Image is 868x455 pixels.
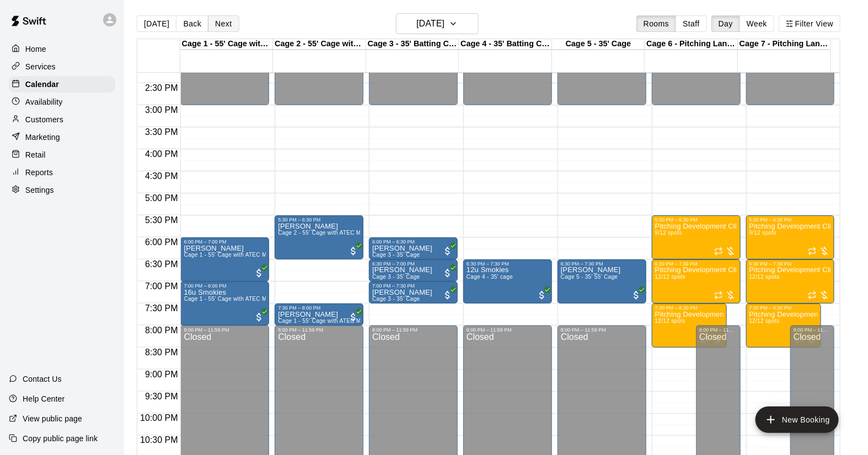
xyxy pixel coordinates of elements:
[561,274,618,280] span: Cage 5 - 35' 55' Cage
[25,79,59,90] p: Calendar
[711,15,740,32] button: Day
[459,39,552,50] div: Cage 4 - 35' Batting Cage
[23,413,82,424] p: View public page
[749,274,780,280] span: 12/12 spots filled
[180,281,269,326] div: 7:00 PM – 8:00 PM: 16u Smokies
[208,15,239,32] button: Next
[9,182,115,198] a: Settings
[749,230,776,236] span: 9/12 spots filled
[254,268,265,279] span: All customers have paid
[184,327,266,333] div: 8:00 PM – 11:59 PM
[636,15,676,32] button: Rooms
[655,318,685,324] span: 12/12 spots filled
[254,312,265,323] span: All customers have paid
[23,433,98,444] p: Copy public page link
[184,239,266,245] div: 6:00 PM – 7:00 PM
[552,39,645,50] div: Cage 5 - 35' Cage
[372,274,420,280] span: Cage 3 - 35' Cage
[25,61,56,72] p: Services
[142,392,181,401] span: 9:30 PM
[142,83,181,93] span: 2:30 PM
[142,149,181,159] span: 4:00 PM
[808,291,817,300] span: Recurring event
[9,94,115,110] a: Availability
[348,312,359,323] span: All customers have paid
[749,305,818,311] div: 7:30 PM – 8:30 PM
[746,259,835,304] div: 6:30 PM – 7:30 PM: Pitching Development Clinic (15u-18u)
[738,39,831,50] div: Cage 7 - Pitching Lane or 70' Cage for live at-bats
[467,274,513,280] span: Cage 4 - 35' cage
[348,246,359,257] span: All customers have paid
[369,281,458,304] div: 7:00 PM – 7:30 PM: Warren Isenhower
[9,164,115,181] a: Reports
[537,290,548,301] span: All customers have paid
[180,39,274,50] div: Cage 1 - 55' Cage with ATEC M3X 2.0 Baseball Pitching Machine
[25,149,46,160] p: Retail
[142,105,181,115] span: 3:00 PM
[749,261,832,267] div: 6:30 PM – 7:30 PM
[9,41,115,57] a: Home
[655,261,737,267] div: 6:30 PM – 7:30 PM
[278,318,495,324] span: Cage 1 - 55' Cage with ATEC M3X 2.0 Baseball Pitching Machine with Auto Feeder
[25,44,46,55] p: Home
[9,76,115,93] a: Calendar
[142,259,181,269] span: 6:30 PM
[372,239,454,245] div: 6:00 PM – 6:30 PM
[25,114,63,125] p: Customers
[631,290,642,301] span: All customers have paid
[278,217,360,223] div: 5:30 PM – 6:30 PM
[442,268,453,279] span: All customers have paid
[142,193,181,203] span: 5:00 PM
[442,246,453,257] span: All customers have paid
[25,167,53,178] p: Reports
[652,304,727,348] div: 7:30 PM – 8:30 PM: Pitching Development Clinic (All Ages)
[25,96,63,107] p: Availability
[794,327,831,333] div: 8:00 PM – 11:59 PM
[278,305,360,311] div: 7:30 PM – 8:00 PM
[416,16,444,31] h6: [DATE]
[180,237,269,281] div: 6:00 PM – 7:00 PM: Jon Zeimet
[273,39,366,50] div: Cage 2 - 55' Cage with ATEC M3X 2.0 Baseball Pitching Machine
[746,215,835,259] div: 5:30 PM – 6:30 PM: Pitching Development Clinic (12u-14u) 5:30-6:30
[142,215,181,225] span: 5:30 PM
[9,147,115,163] a: Retail
[184,252,400,258] span: Cage 1 - 55' Cage with ATEC M3X 2.0 Baseball Pitching Machine with Auto Feeder
[25,185,54,196] p: Settings
[714,247,723,256] span: Recurring event
[746,304,822,348] div: 7:30 PM – 8:30 PM: Pitching Development Clinic (All Ages)
[25,132,60,143] p: Marketing
[278,230,619,236] span: Cage 2 - 55' Cage with ATEC M3X 2.0 Baseball Pitching Machine and ATEC M1J Softball Pitching Mach...
[655,305,724,311] div: 7:30 PM – 8:30 PM
[372,283,454,289] div: 7:00 PM – 7:30 PM
[652,215,741,259] div: 5:30 PM – 6:30 PM: Pitching Development Clinic (12u-14u) 5:30-6:30
[369,259,458,281] div: 6:30 PM – 7:00 PM: Emma Zeimet
[372,327,454,333] div: 8:00 PM – 11:59 PM
[396,13,479,34] button: [DATE]
[655,230,682,236] span: 9/12 spots filled
[676,15,707,32] button: Staff
[184,296,400,302] span: Cage 1 - 55' Cage with ATEC M3X 2.0 Baseball Pitching Machine with Auto Feeder
[23,393,65,404] p: Help Center
[372,261,454,267] div: 6:30 PM – 7:00 PM
[23,373,62,384] p: Contact Us
[561,327,643,333] div: 8:00 PM – 11:59 PM
[756,407,839,433] button: add
[137,15,176,32] button: [DATE]
[9,111,115,128] a: Customers
[142,304,181,313] span: 7:30 PM
[655,217,737,223] div: 5:30 PM – 6:30 PM
[137,436,180,445] span: 10:30 PM
[645,39,738,50] div: Cage 6 - Pitching Lane or Hitting (35' Cage)
[714,291,723,300] span: Recurring event
[278,327,360,333] div: 8:00 PM – 11:59 PM
[749,318,780,324] span: 12/12 spots filled
[808,247,817,256] span: Recurring event
[142,281,181,291] span: 7:00 PM
[655,274,685,280] span: 12/12 spots filled
[275,304,363,326] div: 7:30 PM – 8:00 PM: Warren Isenhower
[9,58,115,75] a: Services
[463,259,552,304] div: 6:30 PM – 7:30 PM: Cage 4 - 35' cage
